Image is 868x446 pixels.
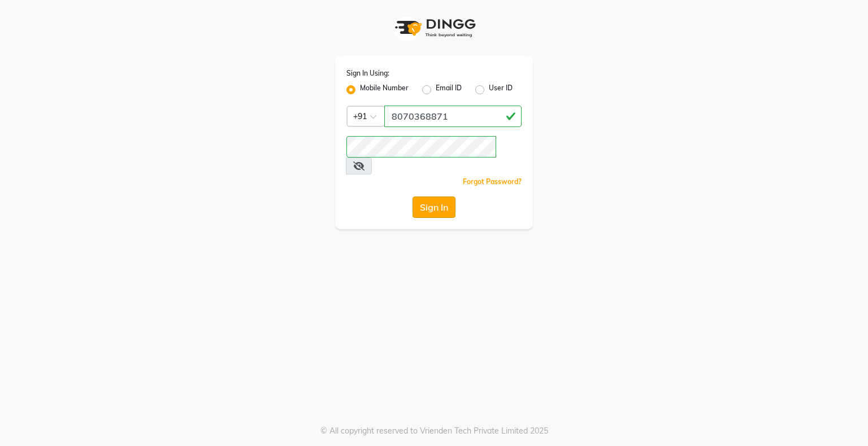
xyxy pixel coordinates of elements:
[360,83,409,97] label: Mobile Number
[436,83,462,97] label: Email ID
[384,106,522,127] input: Username
[463,177,522,186] a: Forgot Password?
[489,83,513,97] label: User ID
[413,196,455,218] button: Sign In
[346,68,389,78] label: Sign In Using:
[389,11,479,45] img: logo1.svg
[346,136,496,158] input: Username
